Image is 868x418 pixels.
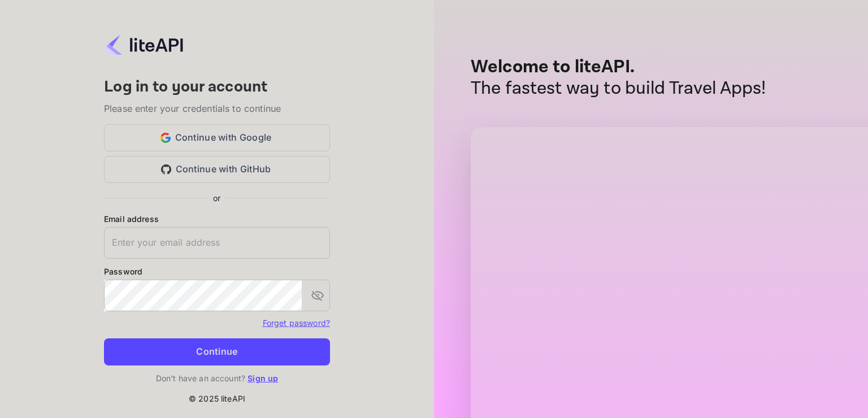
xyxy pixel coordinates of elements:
a: Forget password? [263,318,330,328]
p: or [213,192,220,204]
a: Forget password? [263,317,330,328]
button: toggle password visibility [306,284,329,307]
p: The fastest way to build Travel Apps! [471,78,766,99]
input: Enter your email address [104,227,330,259]
img: liteapi [104,34,183,56]
button: Continue with GitHub [104,156,330,183]
p: © 2025 liteAPI [189,393,245,404]
label: Email address [104,213,330,225]
a: Sign up [248,373,278,383]
h4: Log in to your account [104,77,330,97]
label: Password [104,265,330,277]
button: Continue with Google [104,124,330,151]
button: Continue [104,338,330,365]
p: Don't have an account? [104,372,330,384]
p: Please enter your credentials to continue [104,102,330,115]
p: Welcome to liteAPI. [471,56,766,78]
